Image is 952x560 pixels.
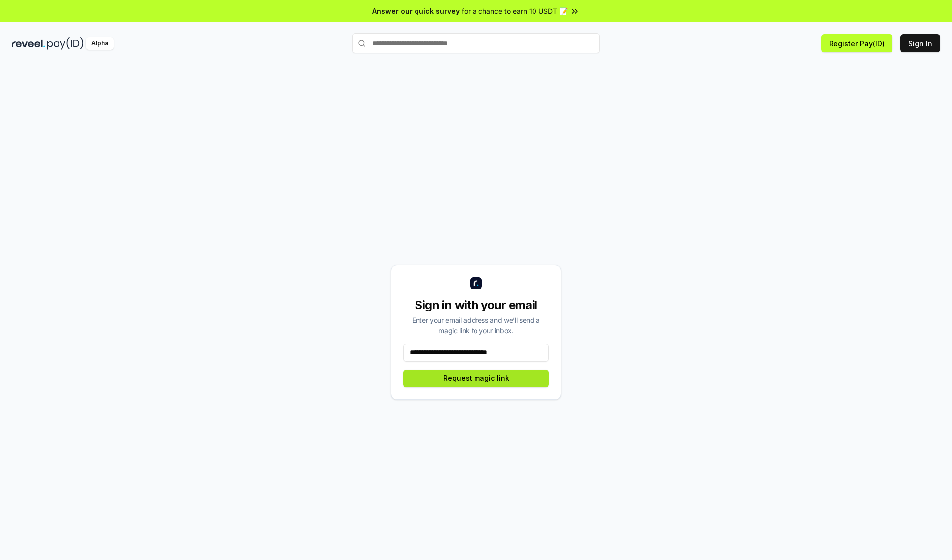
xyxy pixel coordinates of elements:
div: Sign in with your email [403,297,549,313]
span: for a chance to earn 10 USDT 📝 [462,6,568,16]
img: pay_id [47,37,84,50]
div: Enter your email address and we’ll send a magic link to your inbox. [403,315,549,336]
button: Register Pay(ID) [821,34,892,52]
button: Request magic link [403,370,549,387]
img: logo_small [470,277,482,289]
span: Answer our quick survey [372,6,460,16]
div: Alpha [86,37,114,50]
button: Sign In [900,34,940,52]
img: reveel_dark [12,37,45,50]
